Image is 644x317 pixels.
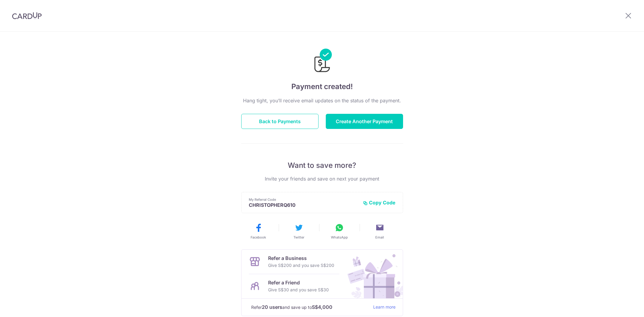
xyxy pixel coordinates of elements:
button: Back to Payments [241,114,319,129]
img: Payments [312,49,332,74]
p: My Referral Code [249,197,358,202]
strong: S$4,000 [312,303,332,311]
button: WhatsApp [322,223,357,240]
a: Learn more [373,303,396,311]
p: Want to save more? [241,161,403,170]
strong: 20 users [262,303,282,311]
p: Refer a Business [268,255,334,262]
span: Email [375,235,384,240]
button: Create Another Payment [326,114,403,129]
span: Twitter [293,235,304,240]
button: Email [362,223,398,240]
span: Facebook [251,235,266,240]
button: Copy Code [363,200,396,206]
p: Invite your friends and save on next your payment [241,175,403,182]
p: Give S$200 and you save S$200 [268,262,334,269]
button: Facebook [241,223,276,240]
p: Give S$30 and you save S$30 [268,286,329,293]
p: CHRISTOPHERQ610 [249,202,358,208]
img: Refer [342,250,403,298]
h4: Payment created! [241,81,403,92]
p: Hang tight, you’ll receive email updates on the status of the payment. [241,97,403,104]
img: CardUp [12,12,42,19]
span: WhatsApp [331,235,348,240]
button: Twitter [281,223,317,240]
p: Refer and save up to [251,303,368,311]
p: Refer a Friend [268,279,329,286]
